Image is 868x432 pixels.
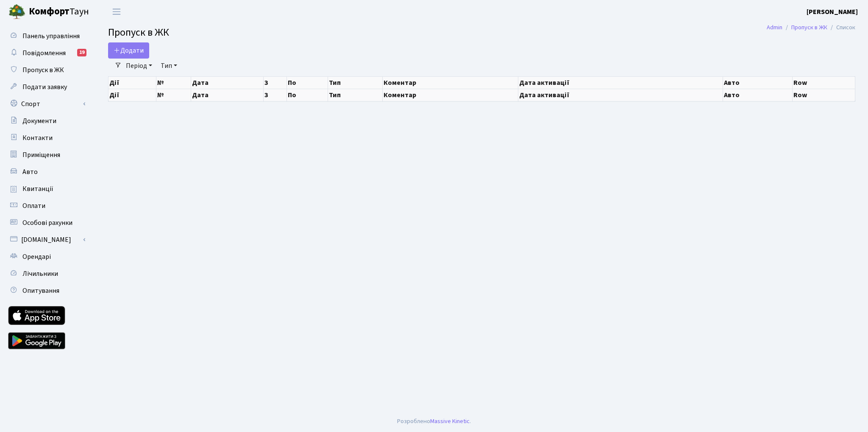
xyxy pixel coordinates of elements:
[264,89,287,101] th: З
[4,282,89,299] a: Опитування
[22,48,66,58] span: Повідомлення
[108,89,156,101] th: Дії
[4,231,89,248] a: [DOMAIN_NAME]
[4,28,89,45] a: Панель управління
[383,76,518,89] th: Коментар
[22,218,72,227] span: Особові рахунки
[4,163,89,180] a: Авто
[122,59,156,73] a: Період
[191,89,264,101] th: Дата
[754,19,868,36] nav: breadcrumb
[157,59,181,73] a: Тип
[4,180,89,197] a: Квитанції
[106,5,127,19] button: Переключити навігацію
[4,79,89,95] a: Подати заявку
[108,76,156,89] th: Дії
[4,146,89,163] a: Приміщення
[723,76,793,89] th: Авто
[383,89,518,101] th: Коментар
[22,252,51,261] span: Орендарі
[4,214,89,231] a: Особові рахунки
[22,184,53,194] span: Квитанції
[156,89,191,101] th: №
[156,76,191,89] th: №
[328,76,383,89] th: Тип
[518,76,723,89] th: Дата активації
[22,116,56,126] span: Документи
[22,201,45,210] span: Оплати
[328,89,383,101] th: Тип
[4,248,89,265] a: Орендарі
[22,31,80,41] span: Панель управління
[4,265,89,282] a: Лічильники
[108,25,169,40] span: Пропуск в ЖК
[264,76,287,89] th: З
[807,7,858,17] a: [PERSON_NAME]
[791,23,827,32] a: Пропуск в ЖК
[767,23,782,32] a: Admin
[191,76,264,89] th: Дата
[792,76,855,89] th: Row
[287,89,328,101] th: По
[22,65,64,75] span: Пропуск в ЖК
[4,45,89,62] a: Повідомлення19
[723,89,793,101] th: Авто
[22,167,38,177] span: Авто
[29,5,89,19] span: Таун
[518,89,723,101] th: Дата активації
[4,129,89,146] a: Контакти
[8,3,25,20] img: logo.png
[29,5,70,18] b: Комфорт
[22,269,58,278] span: Лічильники
[114,46,144,55] span: Додати
[4,95,89,112] a: Спорт
[22,133,53,143] span: Контакти
[77,49,86,56] div: 19
[4,62,89,79] a: Пропуск в ЖК
[430,417,470,426] a: Massive Kinetic
[287,76,328,89] th: По
[108,42,149,59] a: Додати
[4,197,89,214] a: Оплати
[4,112,89,129] a: Документи
[397,417,471,426] div: Розроблено .
[827,23,855,32] li: Список
[22,150,60,160] span: Приміщення
[792,89,855,101] th: Row
[22,286,59,295] span: Опитування
[22,82,67,92] span: Подати заявку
